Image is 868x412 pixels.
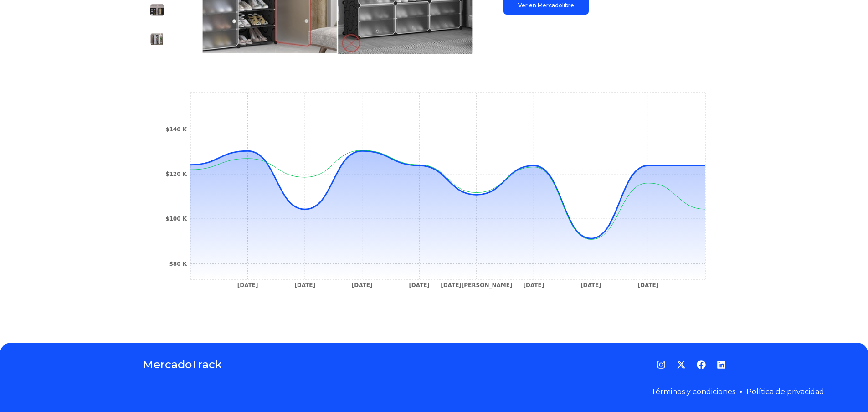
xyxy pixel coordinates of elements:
[677,360,686,369] a: Twitter
[294,282,315,288] tspan: [DATE]
[169,261,187,267] tspan: $80 K
[150,3,164,17] img: Organizador De Zapatos Modular Customizable C/puertas Grande
[351,282,372,288] tspan: [DATE]
[523,282,544,288] tspan: [DATE]
[143,357,222,372] a: MercadoTrack
[441,282,512,289] tspan: [DATE][PERSON_NAME]
[165,216,187,222] tspan: $100 K
[651,387,735,396] a: Términos y condiciones
[409,282,430,288] tspan: [DATE]
[657,360,666,369] a: Instagram
[165,126,187,133] tspan: $140 K
[697,360,706,369] a: Facebook
[237,282,258,288] tspan: [DATE]
[637,282,658,288] tspan: [DATE]
[150,32,164,46] img: Organizador De Zapatos Modular Customizable C/puertas Grande
[746,387,824,396] a: Política de privacidad
[580,282,601,288] tspan: [DATE]
[165,171,187,177] tspan: $120 K
[717,360,726,369] a: LinkedIn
